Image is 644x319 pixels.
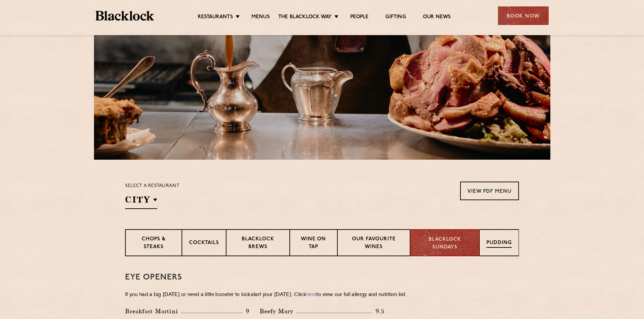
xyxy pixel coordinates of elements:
p: Wine on Tap [297,236,330,251]
p: Cocktails [189,239,219,248]
p: Blacklock Sundays [417,236,472,251]
p: Chops & Steaks [133,236,175,251]
div: Book Now [498,6,549,25]
a: People [350,14,368,21]
p: Blacklock Brews [233,236,283,251]
p: Our favourite wines [344,236,403,251]
a: Our News [423,14,451,21]
a: Menus [252,14,270,21]
p: 9.5 [372,307,384,316]
p: Pudding [486,239,512,248]
a: Restaurants [198,14,233,21]
p: 9 [242,307,249,316]
a: View PDF Menu [460,182,519,200]
img: BL_Textured_Logo-footer-cropped.svg [96,11,154,21]
h2: City [125,194,157,209]
p: Select a restaurant [125,182,180,190]
p: If you had a big [DATE] or need a little booster to kickstart your [DATE]. Click to view our full... [125,290,519,300]
p: Breakfast Martini [125,307,182,316]
a: here [306,292,316,297]
p: Beefy Mary [260,307,296,316]
a: The Blacklock Way [278,14,332,21]
h3: Eye openers [125,273,519,282]
a: Gifting [385,14,406,21]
